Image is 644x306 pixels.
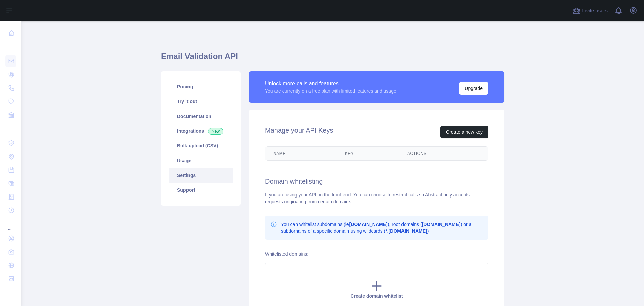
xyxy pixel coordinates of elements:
th: Name [265,147,337,160]
a: Documentation [169,109,233,124]
span: Invite users [582,7,608,15]
div: ... [5,122,16,136]
a: Usage [169,153,233,168]
b: [DOMAIN_NAME] [422,222,461,227]
h1: Email Validation API [161,51,504,67]
a: Try it out [169,94,233,109]
div: ... [5,40,16,54]
a: Bulk upload (CSV) [169,138,233,153]
a: Support [169,183,233,198]
button: Create a new key [440,126,488,138]
a: Pricing [169,79,233,94]
button: Upgrade [459,82,488,95]
p: You can whitelist subdomains (ie ), root domains ( ) or all subdomains of a specific domain using... [281,221,483,234]
b: *.[DOMAIN_NAME] [385,228,427,234]
h2: Domain whitelisting [265,177,488,186]
th: Key [337,147,399,160]
div: Unlock more calls and features [265,80,396,88]
div: You are currently on a free plan with limited features and usage [265,88,396,94]
b: [DOMAIN_NAME] [349,222,388,227]
a: Settings [169,168,233,183]
h2: Manage your API Keys [265,126,333,138]
div: If you are using your API on the front-end. You can choose to restrict calls so Abstract only acc... [265,191,488,205]
span: Create domain whitelist [350,293,403,299]
div: ... [5,218,16,231]
button: Invite users [571,5,609,16]
th: Actions [399,147,488,160]
span: New [208,128,223,135]
a: Integrations New [169,124,233,138]
label: Whitelisted domains: [265,251,308,257]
